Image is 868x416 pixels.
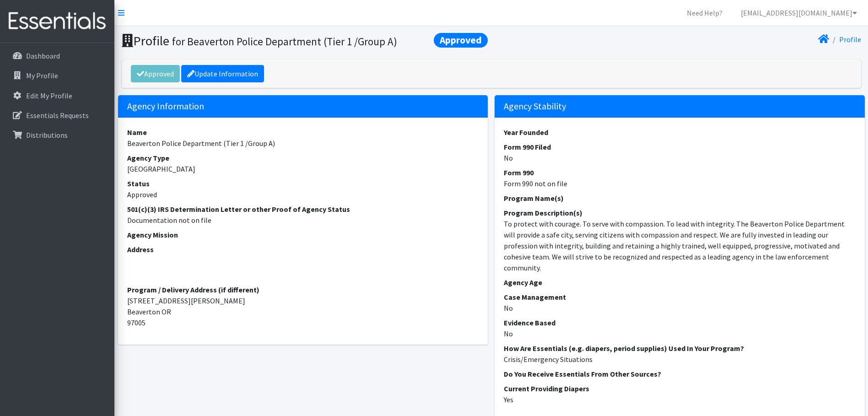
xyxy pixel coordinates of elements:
[4,66,111,85] a: My Profile
[504,152,856,163] dd: No
[504,328,856,339] dd: No
[504,383,856,394] dt: Current Providing Diapers
[504,193,856,204] dt: Program Name(s)
[504,317,856,328] dt: Evidence Based
[127,284,479,328] address: [STREET_ADDRESS][PERSON_NAME] Beaverton OR 97005
[504,368,856,379] dt: Do You Receive Essentials From Other Sources?
[504,277,856,288] dt: Agency Age
[4,106,111,124] a: Essentials Requests
[504,127,856,138] dt: Year Founded
[26,71,58,80] p: My Profile
[504,207,856,218] dt: Program Description(s)
[504,394,856,405] dd: Yes
[122,33,488,49] h1: Profile
[127,127,479,138] dt: Name
[118,95,488,118] h5: Agency Information
[504,354,856,365] dd: Crisis/Emergency Situations
[504,343,856,354] dt: How Are Essentials (e.g. diapers, period supplies) Used In Your Program?
[26,51,60,60] p: Dashboard
[4,6,111,37] img: HumanEssentials
[679,4,730,22] a: Need Help?
[495,95,865,118] h5: Agency Stability
[127,163,479,174] dd: [GEOGRAPHIC_DATA]
[733,4,864,22] a: [EMAIL_ADDRESS][DOMAIN_NAME]
[839,35,861,44] a: Profile
[127,189,479,200] dd: Approved
[434,33,488,48] span: Approved
[127,285,259,294] strong: Program / Delivery Address (if different)
[504,167,856,178] dt: Form 990
[4,126,111,144] a: Distributions
[127,204,479,215] dt: 501(c)(3) IRS Determination Letter or other Proof of Agency Status
[127,138,479,149] dd: Beaverton Police Department (Tier 1 /Group A)
[504,141,856,152] dt: Form 990 Filed
[4,86,111,105] a: Edit My Profile
[4,47,111,65] a: Dashboard
[504,178,856,189] dd: Form 990 not on file
[504,292,856,303] dt: Case Management
[127,152,479,163] dt: Agency Type
[504,303,856,313] dd: No
[172,35,397,48] small: for Beaverton Police Department (Tier 1 /Group A)
[127,245,154,254] strong: Address
[504,218,856,273] dd: To protect with courage. To serve with compassion. To lead with integrity. The Beaverton Police D...
[127,178,479,189] dt: Status
[127,229,479,240] dt: Agency Mission
[127,215,479,226] dd: Documentation not on file
[26,130,68,140] p: Distributions
[26,91,72,100] p: Edit My Profile
[181,65,264,82] a: Update Information
[26,111,89,120] p: Essentials Requests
